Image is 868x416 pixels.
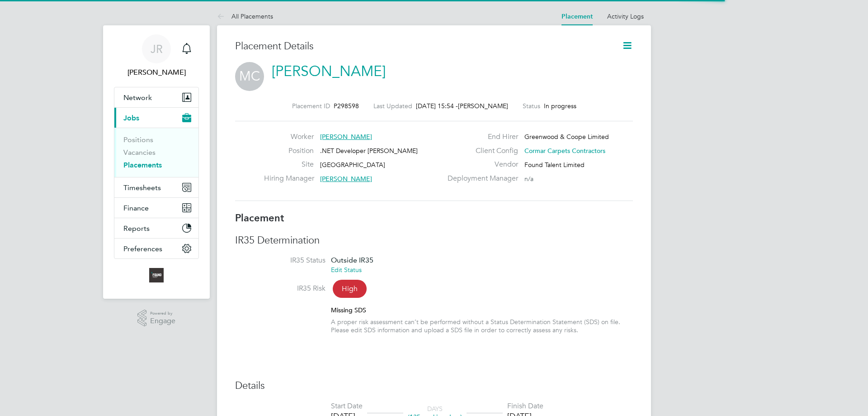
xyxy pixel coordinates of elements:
span: P298598 [334,102,359,110]
label: Vendor [442,160,518,169]
div: Jobs [114,128,198,177]
a: Placement [561,13,593,20]
span: Engage [150,317,175,325]
div: Start Date [331,402,363,411]
label: Status [523,102,540,110]
span: [PERSON_NAME] [458,102,508,110]
a: Activity Logs [607,12,644,20]
a: Positions [123,135,153,144]
label: Placement ID [292,102,330,110]
label: Hiring Manager [264,174,314,183]
button: Preferences [114,239,198,258]
span: [DATE] 15:54 - [416,102,458,110]
button: Finance [114,198,198,218]
div: Finish Date [507,402,543,411]
span: Powered by [150,310,175,317]
label: Worker [264,132,314,142]
span: High [333,280,367,298]
label: Site [264,160,314,169]
span: [PERSON_NAME] [320,133,372,141]
span: n/a [524,175,533,183]
span: James Rogers [114,67,199,78]
span: [PERSON_NAME] [320,175,372,183]
a: Go to home page [114,268,199,282]
span: Timesheets [123,183,161,192]
span: Finance [123,204,149,212]
span: Reports [123,224,150,233]
div: A proper risk assessment can’t be performed without a Status Determination Statement (SDS) on fil... [331,318,633,334]
a: Edit Status [331,266,362,274]
a: [PERSON_NAME] [272,62,386,80]
img: foundtalent-logo-retina.png [149,268,164,282]
span: Cormar Carpets Contractors [524,147,605,155]
nav: Main navigation [103,25,210,299]
span: Greenwood & Coope Limited [524,133,609,141]
a: Placements [123,161,162,169]
a: All Placements [217,12,273,20]
button: Timesheets [114,177,198,197]
label: IR35 Status [235,256,325,265]
label: Deployment Manager [442,174,518,183]
span: In progress [544,102,576,110]
span: .NET Developer [PERSON_NAME] [320,147,418,155]
div: Missing SDS [331,306,633,314]
button: Network [114,87,198,107]
span: JR [151,43,163,55]
span: Preferences [123,244,162,253]
h3: Details [235,379,633,392]
label: Position [264,146,314,156]
label: Last Updated [373,102,412,110]
span: MC [235,62,264,91]
label: Client Config [442,146,518,156]
span: Found Talent Limited [524,161,585,169]
h3: Placement Details [235,40,608,53]
span: [GEOGRAPHIC_DATA] [320,161,385,169]
label: End Hirer [442,132,518,142]
button: Reports [114,218,198,238]
label: IR35 Risk [235,284,325,293]
h3: IR35 Determination [235,234,633,247]
span: Jobs [123,114,139,122]
a: Vacancies [123,148,156,157]
span: Outside IR35 [331,256,373,264]
span: Network [123,93,152,102]
a: JR[PERSON_NAME] [114,34,199,78]
b: Placement [235,212,284,224]
button: Jobs [114,108,198,128]
a: Powered byEngage [137,310,176,327]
